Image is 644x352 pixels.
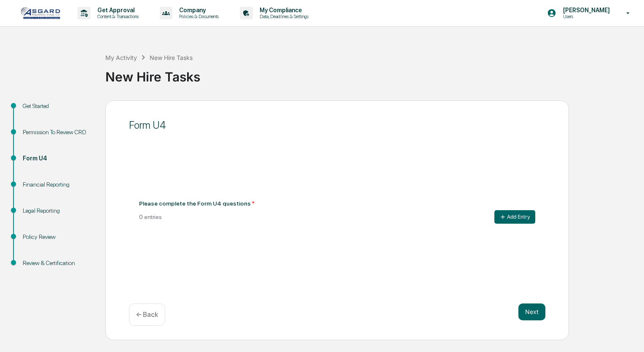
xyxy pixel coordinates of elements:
[136,311,158,319] p: ← Back
[139,200,535,207] div: Please complete the Form U4 questions
[23,259,92,268] div: Review & Certification
[23,206,92,215] div: Legal Reporting
[139,214,162,220] div: 0 entries
[105,62,640,84] div: New Hire Tasks
[253,14,313,19] p: Data, Deadlines & Settings
[105,54,137,61] div: My Activity
[253,7,313,14] p: My Compliance
[617,324,640,347] iframe: Open customer support
[556,7,614,14] p: [PERSON_NAME]
[91,7,143,14] p: Get Approval
[556,14,614,19] p: Users
[23,180,92,189] div: Financial Reporting
[23,233,92,241] div: Policy Review
[494,210,535,224] button: Add Entry
[20,7,61,19] img: logo
[91,14,143,19] p: Content & Transactions
[150,54,193,61] div: New Hire Tasks
[23,102,92,111] div: Get Started
[172,14,223,19] p: Policies & Documents
[172,7,223,14] p: Company
[129,119,545,131] div: Form U4
[23,128,92,137] div: Permission To Review CRD
[518,303,545,320] button: Next
[23,154,92,163] div: Form U4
